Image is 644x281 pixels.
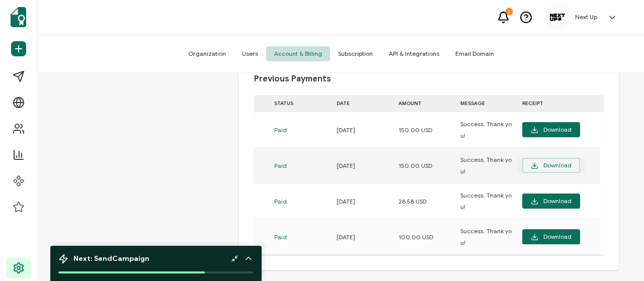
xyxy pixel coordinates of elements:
span: Account & Billing [266,46,330,61]
img: sertifier-logomark-colored.svg [11,7,26,27]
span: 28.58 USD [398,198,427,205]
div: STATUS [269,98,332,109]
span: Download [531,162,572,169]
span: Subscription [330,46,381,61]
span: [DATE] [337,126,355,134]
button: Download [522,194,580,209]
span: Users [234,46,266,61]
span: Next: Send [73,254,149,263]
h5: Next Up [575,14,597,21]
span: Success. Thank you! [460,156,512,175]
button: Download [522,229,580,244]
span: 100.00 USD [398,233,433,241]
span: Paid [274,233,287,241]
span: Download [531,126,572,134]
button: Download [522,122,580,137]
b: Campaign [112,254,149,263]
span: Success. Thank you! [460,120,512,139]
span: Success. Thank you! [460,227,512,246]
span: Paid [274,198,287,205]
span: 150.00 USD [398,126,432,134]
span: Paid [274,126,287,134]
span: Success. Thank you! [460,192,512,211]
span: 150.00 USD [398,162,432,169]
span: Paid [274,162,287,169]
span: [DATE] [337,233,355,241]
span: Email Domain [447,46,502,61]
span: [DATE] [337,198,355,205]
div: RECEIPT [517,98,585,109]
span: API & Integrations [381,46,447,61]
button: Download [522,158,580,173]
div: DATE [332,98,393,109]
div: 1 [506,8,513,15]
span: Download [531,198,572,205]
img: 5f129d50-c698-44db-9931-7612f5f6bcd9.png [550,14,565,21]
div: MESSAGE [455,98,517,109]
span: Previous Payments [254,74,331,84]
iframe: Chat Widget [594,233,644,281]
span: [DATE] [337,162,355,169]
span: Organization [180,46,234,61]
span: Download [531,233,572,241]
div: AMOUNT [393,98,455,109]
